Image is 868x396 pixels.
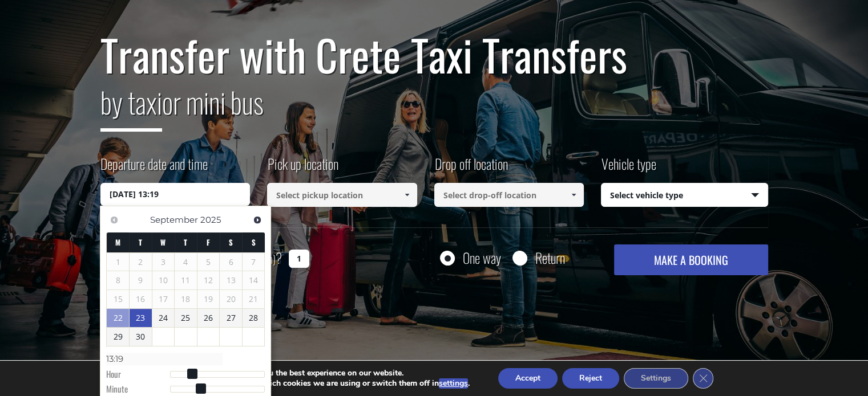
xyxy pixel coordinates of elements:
span: Next [253,215,262,224]
a: 22 [107,309,129,327]
span: Thursday [184,236,187,248]
a: 29 [107,328,129,346]
span: 9 [130,271,152,289]
span: 8 [107,271,129,289]
a: 25 [175,309,197,327]
span: 7 [243,253,265,271]
p: You can find out more about which cookies we are using or switch them off in . [152,378,470,389]
a: 30 [130,328,152,346]
a: 23 [130,309,152,327]
input: Select pickup location [267,183,417,207]
span: September [150,214,198,225]
a: 26 [197,309,220,327]
label: Departure date and time [100,154,208,183]
a: Show All Items [564,183,583,207]
label: Drop off location [434,154,508,183]
span: Previous [110,215,119,224]
span: 13 [220,271,242,289]
span: 21 [243,290,265,308]
span: Wednesday [160,236,165,248]
span: 15 [107,290,129,308]
span: 19 [197,290,220,308]
span: 12 [197,271,220,289]
span: Monday [115,236,120,248]
a: Previous [106,212,122,227]
input: Select drop-off location [434,183,584,207]
label: Pick up location [267,154,338,183]
span: 10 [152,271,175,289]
span: 18 [175,290,197,308]
label: One way [463,251,501,265]
button: settings [439,378,468,389]
span: 2 [130,253,152,271]
label: Vehicle type [601,154,656,183]
span: Tuesday [139,236,142,248]
h2: or mini bus [100,79,768,140]
span: 2025 [200,214,221,225]
button: MAKE A BOOKING [614,244,768,275]
h1: Transfer with Crete Taxi Transfers [100,31,768,79]
span: Friday [207,236,210,248]
button: Close GDPR Cookie Banner [693,368,713,389]
a: Next [249,212,265,227]
span: 14 [243,271,265,289]
span: 6 [220,253,242,271]
span: Select vehicle type [601,183,768,207]
button: Settings [624,368,688,389]
span: Saturday [229,236,233,248]
a: 28 [243,309,265,327]
span: by taxi [100,80,162,132]
span: 1 [107,253,129,271]
span: 5 [197,253,220,271]
span: 3 [152,253,175,271]
button: Accept [498,368,558,389]
a: 27 [220,309,242,327]
a: Show All Items [397,183,416,207]
label: How many passengers ? [100,244,282,272]
span: Sunday [252,236,256,248]
a: 24 [152,309,175,327]
span: 11 [175,271,197,289]
span: 16 [130,290,152,308]
button: Reject [562,368,619,389]
span: 17 [152,290,175,308]
p: We are using cookies to give you the best experience on our website. [152,368,470,378]
span: 20 [220,290,242,308]
span: 4 [175,253,197,271]
label: Return [535,251,565,265]
dt: Hour [106,368,169,383]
